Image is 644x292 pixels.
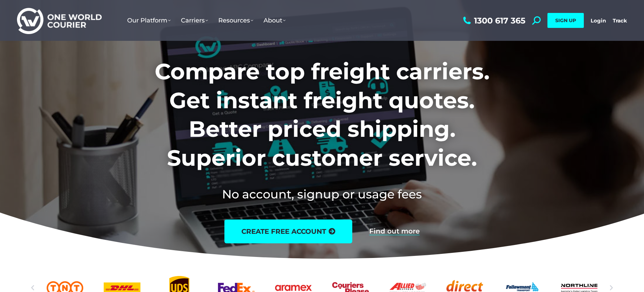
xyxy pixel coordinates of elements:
a: Our Platform [122,10,176,31]
span: Our Platform [127,17,171,24]
a: Login [591,17,606,24]
a: Carriers [176,10,213,31]
a: Resources [213,10,258,31]
a: About [258,10,291,31]
span: About [264,17,286,24]
a: Track [613,17,627,24]
a: create free account [224,220,352,243]
a: SIGN UP [547,13,584,28]
a: Find out more [369,228,420,235]
h2: No account, signup or usage fees [110,186,535,202]
img: One World Courier [17,7,102,34]
h1: Compare top freight carriers. Get instant freight quotes. Better priced shipping. Superior custom... [110,57,535,172]
span: Resources [218,17,253,24]
span: Carriers [181,17,208,24]
span: SIGN UP [555,17,576,23]
a: 1300 617 365 [461,16,525,25]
